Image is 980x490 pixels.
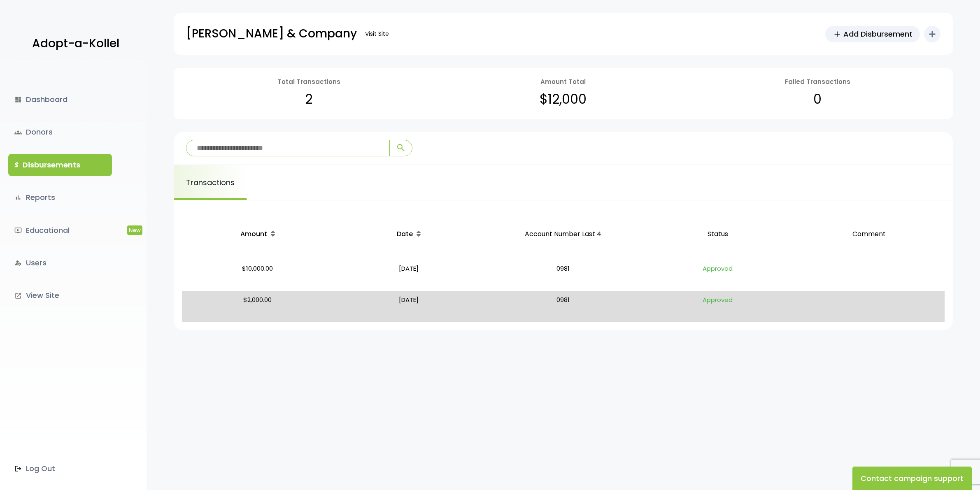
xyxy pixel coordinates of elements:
[8,186,112,209] a: bar_chartReports
[924,26,940,42] button: add
[396,143,406,153] span: search
[185,263,330,288] p: $10,000.00
[8,252,112,274] a: manage_accountsUsers
[645,263,790,288] p: Approved
[14,159,19,171] i: $
[8,457,112,480] a: Log Out
[843,28,912,39] span: Add Disbursement
[174,165,247,200] a: Transactions
[361,26,393,42] a: Visit Site
[8,121,112,143] a: groupsDonors
[833,30,842,39] span: add
[240,229,267,239] span: Amount
[14,96,22,103] i: dashboard
[785,76,850,87] p: Failed Transactions
[336,294,481,319] p: [DATE]
[488,263,639,288] p: 0981
[825,26,920,42] a: addAdd Disbursement
[277,76,340,87] p: Total Transactions
[645,294,790,319] p: Approved
[927,29,937,39] i: add
[645,220,790,248] p: Status
[8,219,112,242] a: ondemand_videoEducationalNew
[14,227,22,234] i: ondemand_video
[32,33,119,54] p: Adopt-a-Kollel
[852,467,972,490] button: Contact campaign support
[488,220,639,248] p: Account Number Last 4
[813,87,822,111] p: 0
[8,88,112,111] a: dashboardDashboard
[389,140,412,156] button: search
[305,87,312,111] p: 2
[397,229,413,239] span: Date
[488,294,639,319] p: 0981
[127,225,142,235] span: New
[186,23,357,44] p: [PERSON_NAME] & Company
[28,24,119,64] a: Adopt-a-Kollel
[8,284,112,307] a: launchView Site
[14,194,22,201] i: bar_chart
[540,76,586,87] p: Amount Total
[8,154,112,176] a: $Disbursements
[14,129,22,136] span: groups
[185,294,330,319] p: $2,000.00
[540,87,587,111] p: $12,000
[14,259,22,267] i: manage_accounts
[336,263,481,288] p: [DATE]
[14,292,22,300] i: launch
[797,220,941,248] p: Comment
